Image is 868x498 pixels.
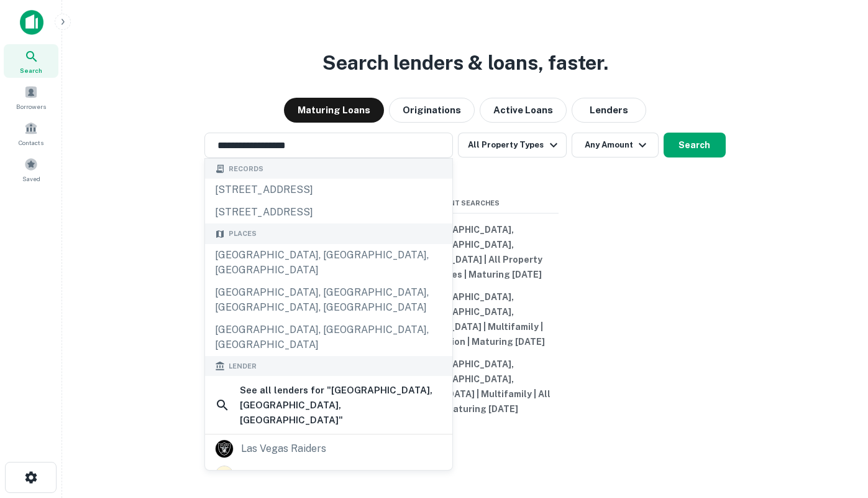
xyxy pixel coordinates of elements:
[205,436,452,462] a: las vegas raiders
[322,48,608,78] h3: Search lenders & loans, faster.
[372,286,559,353] button: [GEOGRAPHIC_DATA], [GEOGRAPHIC_DATA], [GEOGRAPHIC_DATA] | Multifamily | New Construction | Maturi...
[372,218,559,286] button: [GEOGRAPHIC_DATA], [GEOGRAPHIC_DATA], [GEOGRAPHIC_DATA] | All Property Types | All Types | Maturi...
[372,353,559,420] button: [GEOGRAPHIC_DATA], [GEOGRAPHIC_DATA], [GEOGRAPHIC_DATA] | Multifamily | All Types | Maturing [DATE]
[372,198,559,209] span: Recent Searches
[572,133,659,157] button: Any Amount
[4,44,58,78] a: Search
[216,466,233,484] img: picture
[205,201,452,223] div: [STREET_ADDRESS]
[458,133,566,157] button: All Property Types
[205,179,452,201] div: [STREET_ADDRESS]
[229,361,257,372] span: Lender
[22,174,40,184] span: Saved
[4,153,58,186] a: Saved
[4,80,58,114] a: Borrowers
[16,101,46,111] span: Borrowers
[216,440,233,458] img: picture
[806,359,868,418] iframe: Chat Widget
[389,98,475,123] button: Originations
[241,466,380,484] div: city of [GEOGRAPHIC_DATA]
[20,65,42,75] span: Search
[664,133,726,157] button: Search
[205,281,452,319] div: [GEOGRAPHIC_DATA], [GEOGRAPHIC_DATA], [GEOGRAPHIC_DATA], [GEOGRAPHIC_DATA]
[205,244,452,281] div: [GEOGRAPHIC_DATA], [GEOGRAPHIC_DATA], [GEOGRAPHIC_DATA]
[4,116,58,150] a: Contacts
[284,98,384,123] button: Maturing Loans
[572,98,646,123] button: Lenders
[19,138,43,148] span: Contacts
[205,319,452,356] div: [GEOGRAPHIC_DATA], [GEOGRAPHIC_DATA], [GEOGRAPHIC_DATA]
[229,228,257,239] span: Places
[205,462,452,488] a: city of [GEOGRAPHIC_DATA]
[240,383,442,427] h6: See all lenders for " [GEOGRAPHIC_DATA], [GEOGRAPHIC_DATA], [GEOGRAPHIC_DATA] "
[480,98,567,123] button: Active Loans
[241,439,326,458] div: las vegas raiders
[229,164,263,174] span: Records
[20,10,43,35] img: capitalize-icon.png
